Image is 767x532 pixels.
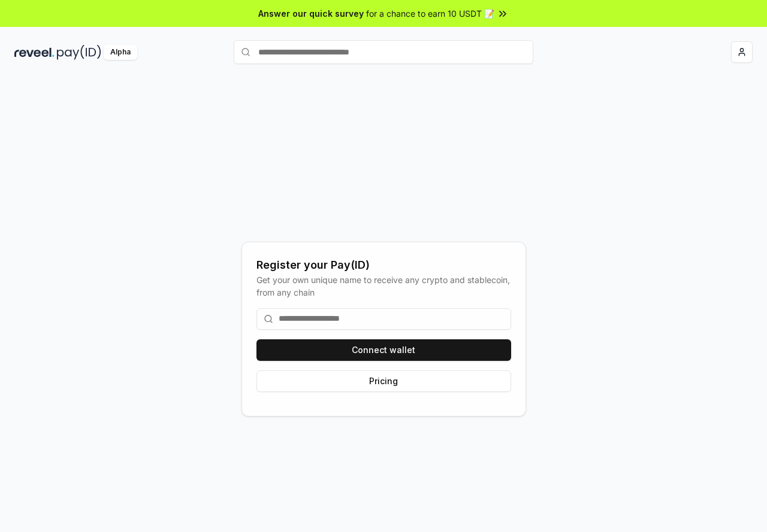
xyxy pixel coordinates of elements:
span: Answer our quick survey [258,7,364,20]
span: for a chance to earn 10 USDT 📝 [366,7,494,20]
div: Get your own unique name to receive any crypto and stablecoin, from any chain [256,273,511,299]
img: reveel_dark [14,45,55,60]
button: Connect wallet [256,339,511,361]
div: Alpha [104,45,137,60]
img: pay_id [57,45,101,60]
button: Pricing [256,370,511,392]
div: Register your Pay(ID) [256,257,511,273]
